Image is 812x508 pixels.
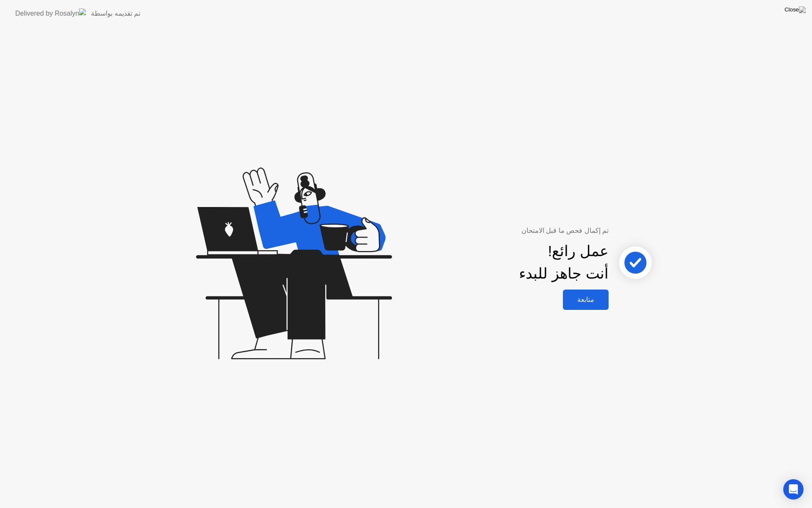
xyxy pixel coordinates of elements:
[783,479,804,500] div: Open Intercom Messenger
[785,6,806,13] img: Close
[519,240,609,285] div: عمل رائع! أنت جاهز للبدء
[434,226,609,236] div: تم إكمال فحص ما قبل الامتحان
[15,8,86,18] img: Delivered by Rosalyn
[565,295,606,304] div: متابعة
[563,290,609,310] button: متابعة
[91,8,140,19] div: تم تقديمه بواسطة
